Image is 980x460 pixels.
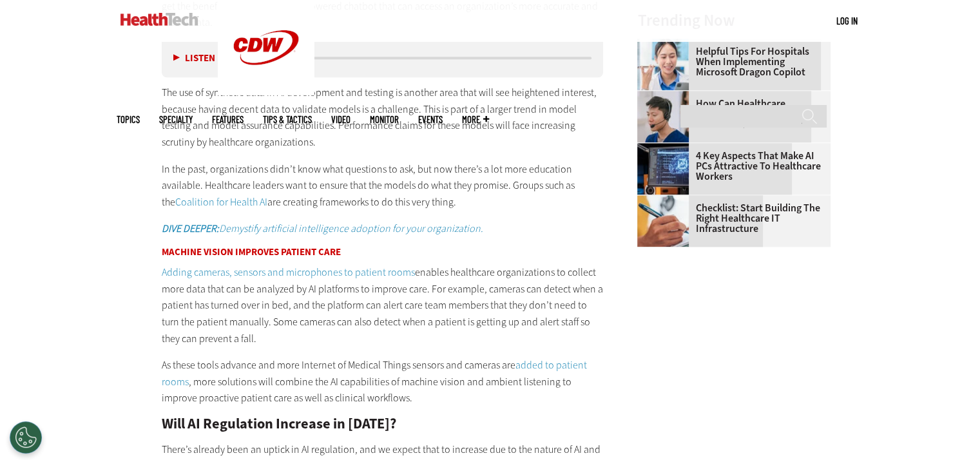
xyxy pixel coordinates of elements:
[117,115,140,124] span: Topics
[162,222,219,235] strong: DIVE DEEPER:
[637,91,689,142] img: Healthcare contact center
[637,151,823,182] a: 4 Key Aspects That Make AI PCs Attractive to Healthcare Workers
[637,195,695,206] a: Person with a clipboard checking a list
[331,115,351,124] a: Video
[162,357,604,407] p: As these tools advance and more Internet of Medical Things sensors and cameras are , more solutio...
[162,417,604,431] h2: Will AI Regulation Increase in [DATE]?
[212,115,244,124] a: Features
[10,421,42,454] div: Cookies Settings
[162,222,483,235] em: Demystify artificial intelligence adoption for your organization.
[162,358,587,388] a: added to patient rooms
[120,13,198,26] img: Home
[159,115,193,124] span: Specialty
[162,161,604,211] p: In the past, organizations didn’t know what questions to ask, but now there’s a lot more educatio...
[637,195,689,247] img: Person with a clipboard checking a list
[418,115,443,124] a: Events
[836,14,858,28] div: User menu
[175,195,267,209] a: Coalition for Health AI
[162,264,604,347] p: enables healthcare organizations to collect more data that can be analyzed by AI platforms to imp...
[462,115,489,124] span: More
[836,15,858,26] a: Log in
[637,203,823,234] a: Checklist: Start Building the Right Healthcare IT Infrastructure
[263,115,312,124] a: Tips & Tactics
[637,91,695,101] a: Healthcare contact center
[218,85,314,99] a: CDW
[162,222,483,235] a: DIVE DEEPER:Demystify artificial intelligence adoption for your organization.
[162,245,341,258] strong: Machine Vision Improves Patient Care
[10,421,42,454] button: Open Preferences
[162,265,415,279] a: Adding cameras, sensors and microphones to patient rooms
[637,143,689,195] img: Desktop monitor with brain AI concept
[370,115,399,124] a: MonITor
[637,143,695,153] a: Desktop monitor with brain AI concept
